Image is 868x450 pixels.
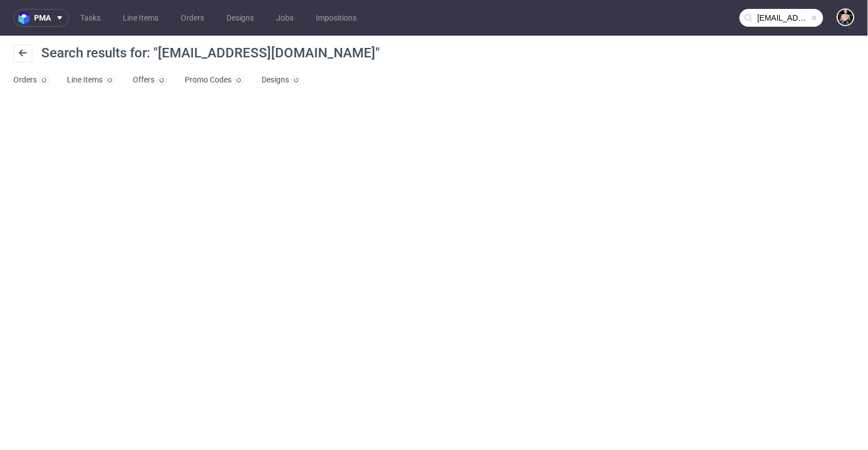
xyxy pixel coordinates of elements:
[838,9,853,25] img: Marta Tomaszewska
[309,9,363,27] a: Impositions
[74,9,107,27] a: Tasks
[116,9,165,27] a: Line Items
[18,12,34,25] img: logo
[220,9,261,27] a: Designs
[262,71,301,89] a: Designs
[269,9,300,27] a: Jobs
[67,71,115,89] a: Line Items
[13,71,49,89] a: Orders
[13,9,69,27] button: pma
[133,71,167,89] a: Offers
[174,9,211,27] a: Orders
[34,14,51,22] span: pma
[41,45,380,61] span: Search results for: "[EMAIL_ADDRESS][DOMAIN_NAME]"
[185,71,244,89] a: Promo Codes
